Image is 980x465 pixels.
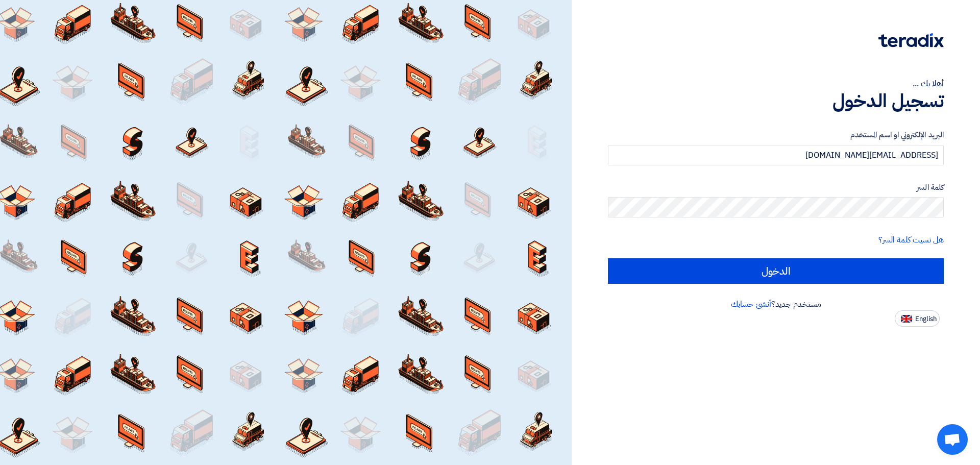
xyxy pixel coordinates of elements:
span: English [915,315,937,323]
input: أدخل بريد العمل الإلكتروني او اسم المستخدم الخاص بك ... [608,145,944,165]
label: كلمة السر [608,182,944,193]
button: English [895,310,940,327]
div: مستخدم جديد؟ [608,298,944,310]
input: الدخول [608,258,944,284]
img: en-US.png [901,315,912,323]
a: أنشئ حسابك [731,298,771,310]
a: Open chat [937,424,968,455]
label: البريد الإلكتروني او اسم المستخدم [608,129,944,141]
h1: تسجيل الدخول [608,90,944,112]
div: أهلا بك ... [608,78,944,90]
a: هل نسيت كلمة السر؟ [878,234,944,246]
img: Teradix logo [878,33,944,47]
